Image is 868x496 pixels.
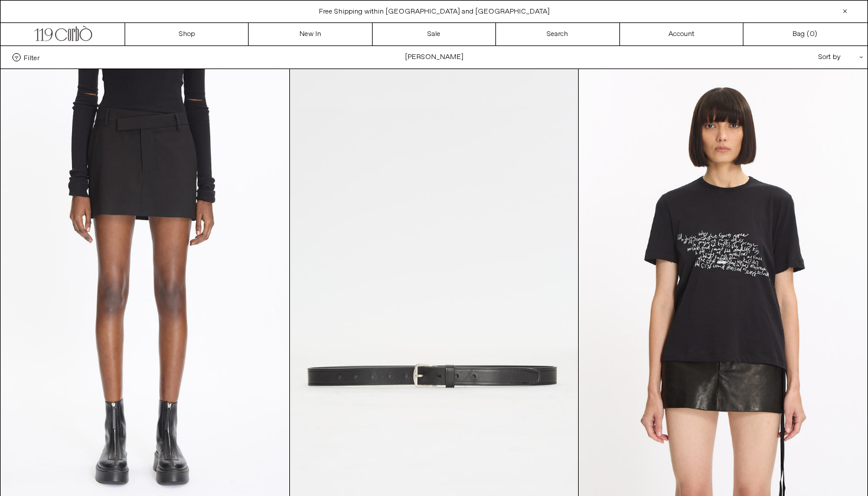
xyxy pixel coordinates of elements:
[749,46,856,68] div: Sort by
[496,23,619,45] a: Search
[810,30,814,39] span: 0
[620,23,743,45] a: Account
[319,7,550,17] a: Free Shipping within [GEOGRAPHIC_DATA] and [GEOGRAPHIC_DATA]
[743,23,867,45] a: Bag ()
[249,23,372,45] a: New In
[810,29,817,40] span: )
[373,23,496,45] a: Sale
[24,53,40,61] span: Filter
[125,23,249,45] a: Shop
